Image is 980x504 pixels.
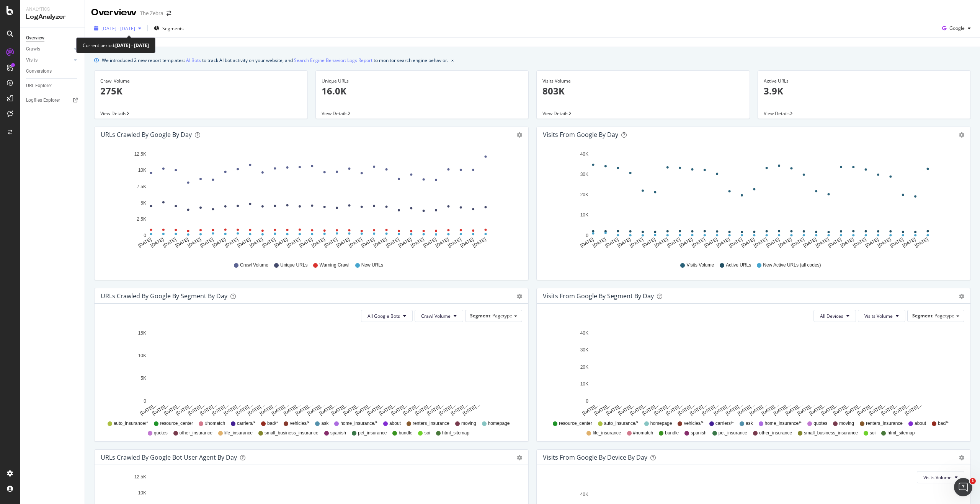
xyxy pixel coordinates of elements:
[934,312,954,319] span: Pagetype
[91,22,144,34] button: [DATE] - [DATE]
[26,34,44,42] div: Overview
[719,430,747,436] span: pet_insurance
[101,148,519,255] svg: A chart.
[580,151,588,157] text: 40K
[144,233,146,238] text: 0
[286,237,301,249] text: [DATE]
[101,454,237,461] div: URLs Crawled by Google bot User Agent By Day
[654,237,669,249] text: [DATE]
[322,110,348,117] span: View Details
[372,237,388,249] text: [DATE]
[887,430,915,436] span: html_sitemap
[580,347,588,353] text: 30K
[144,398,146,404] text: 0
[691,430,706,436] span: spanish
[889,237,905,249] text: [DATE]
[167,11,171,16] div: arrow-right-arrow-left
[447,237,462,249] text: [DATE]
[641,237,657,249] text: [DATE]
[492,312,512,319] span: Pagetype
[298,237,314,249] text: [DATE]
[517,132,522,138] div: gear
[580,330,588,336] text: 40K
[746,420,753,427] span: ask
[691,237,706,249] text: [DATE]
[543,328,962,417] div: A chart.
[91,6,137,19] div: Overview
[715,420,734,427] span: carriers/*
[839,420,854,427] span: moving
[877,237,892,249] text: [DATE]
[361,310,413,322] button: All Google Bots
[330,430,346,436] span: spanish
[323,237,338,249] text: [DATE]
[915,420,926,427] span: about
[26,45,72,53] a: Crawls
[26,56,38,64] div: Visits
[802,237,818,249] text: [DATE]
[543,131,618,138] div: Visits from Google by day
[410,237,425,249] text: [DATE]
[162,237,177,249] text: [DATE]
[26,82,52,90] div: URL Explorer
[764,110,790,117] span: View Details
[970,478,976,484] span: 1
[472,237,487,249] text: [DATE]
[686,262,714,268] span: Visits Volume
[134,151,146,157] text: 12.5K
[759,430,792,436] span: other_insurance
[580,213,588,218] text: 10K
[954,478,972,496] iframe: Intercom live chat
[367,313,400,319] span: All Google Bots
[138,168,146,173] text: 10K
[26,96,79,104] a: Logfiles Explorer
[959,294,964,299] div: gear
[261,237,276,249] text: [DATE]
[449,55,456,66] button: close banner
[236,237,252,249] text: [DATE]
[100,110,126,117] span: View Details
[543,148,962,255] svg: A chart.
[273,237,289,249] text: [DATE]
[938,420,949,427] span: bad/*
[101,328,519,417] svg: A chart.
[224,430,253,436] span: life_insurance
[83,41,149,50] div: Current period:
[461,420,476,427] span: moving
[852,237,867,249] text: [DATE]
[864,237,880,249] text: [DATE]
[580,381,588,387] text: 10K
[753,237,768,249] text: [DATE]
[138,491,146,496] text: 10K
[592,237,607,249] text: [DATE]
[137,216,146,222] text: 2.5K
[949,25,965,31] span: Google
[813,310,856,322] button: All Devices
[358,430,387,436] span: pet_insurance
[777,237,793,249] text: [DATE]
[912,312,933,319] span: Segment
[212,237,227,249] text: [DATE]
[138,353,146,358] text: 10K
[186,56,201,64] a: AI Bots
[100,85,302,98] p: 275K
[319,262,349,268] span: Warning Crawl
[765,237,781,249] text: [DATE]
[543,292,654,300] div: Visits from Google By Segment By Day
[813,420,827,427] span: quotes
[764,78,965,85] div: Active URLs
[114,420,148,427] span: auto_insurance/*
[604,420,639,427] span: auto_insurance/*
[804,430,858,436] span: small_business_insurance
[840,237,855,249] text: [DATE]
[249,237,264,249] text: [DATE]
[715,237,731,249] text: [DATE]
[858,310,905,322] button: Visits Volume
[959,132,964,138] div: gear
[199,237,214,249] text: [DATE]
[917,471,964,483] button: Visits Volume
[100,78,302,85] div: Crawl Volume
[765,420,802,427] span: home_insurance/*
[815,237,830,249] text: [DATE]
